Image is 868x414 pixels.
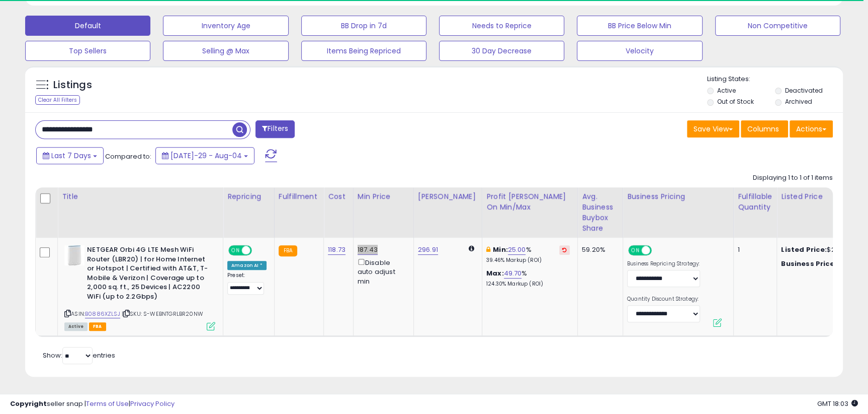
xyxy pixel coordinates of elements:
[629,246,642,255] span: ON
[627,191,729,202] div: Business Pricing
[781,259,836,268] b: Business Price:
[741,120,788,137] button: Columns
[486,257,570,264] p: 39.46% Markup (ROI)
[439,16,564,36] button: Needs to Reprice
[627,260,700,267] label: Business Repricing Strategy:
[279,191,319,202] div: Fulfillment
[358,191,409,202] div: Min Price
[627,296,700,303] label: Quantity Discount Strategy:
[35,95,80,105] div: Clear All Filters
[781,191,868,202] div: Listed Price
[439,41,564,61] button: 30 Day Decrease
[418,191,478,202] div: [PERSON_NAME]
[227,261,267,270] div: Amazon AI *
[255,120,295,138] button: Filters
[582,191,619,234] div: Avg. Business Buybox Share
[358,245,378,255] a: 187.43
[51,151,91,161] span: Last 7 Days
[486,281,570,288] p: 124.30% Markup (ROI)
[53,78,92,92] h5: Listings
[418,245,438,255] a: 296.91
[753,173,833,183] div: Displaying 1 to 1 of 1 items
[170,151,242,161] span: [DATE]-29 - Aug-04
[747,124,779,134] span: Columns
[738,245,769,254] div: 1
[486,246,490,253] i: This overrides the store level min markup for this listing
[717,86,735,95] label: Active
[89,322,106,331] span: FBA
[36,147,104,164] button: Last 7 Days
[486,191,573,213] div: Profit [PERSON_NAME] on Min/Max
[122,310,203,318] span: | SKU: S-WEBNTGRLBR20NW
[486,245,570,264] div: %
[163,41,288,61] button: Selling @ Max
[715,16,840,36] button: Non Competitive
[227,191,270,202] div: Repricing
[738,191,772,213] div: Fulfillable Quantity
[62,191,219,202] div: Title
[817,399,858,408] span: 2025-08-12 18:03 GMT
[577,16,702,36] button: BB Price Below Min
[85,310,120,318] a: B0886XZLSJ
[504,268,522,279] a: 49.70
[577,41,702,61] button: Velocity
[279,245,297,256] small: FBA
[250,246,267,255] span: OFF
[227,272,267,295] div: Preset:
[130,399,175,408] a: Privacy Policy
[229,246,242,255] span: ON
[707,75,843,84] p: Listing States:
[486,268,504,278] b: Max:
[87,245,209,304] b: NETGEAR Orbi 4G LTE Mesh WiFi Router (LBR20) | for Home Internet or Hotspot | Certified with AT&T...
[582,245,615,254] div: 59.20%
[687,120,739,137] button: Save View
[562,247,567,252] i: Revert to store-level Min Markup
[10,399,47,408] strong: Copyright
[650,246,666,255] span: OFF
[86,399,129,408] a: Terms of Use
[25,41,150,61] button: Top Sellers
[358,257,406,286] div: Disable auto adjust min
[64,245,84,265] img: 21das3bXwrL._SL40_.jpg
[785,97,812,106] label: Archived
[64,322,88,331] span: All listings currently available for purchase on Amazon
[105,152,151,161] span: Compared to:
[25,16,150,36] button: Default
[328,245,345,255] a: 118.73
[64,245,215,329] div: ASIN:
[155,147,254,164] button: [DATE]-29 - Aug-04
[717,97,753,106] label: Out of Stock
[781,259,864,268] div: $220.37
[301,16,426,36] button: BB Drop in 7d
[785,86,823,95] label: Deactivated
[781,245,827,254] b: Listed Price:
[790,120,833,137] button: Actions
[328,191,349,202] div: Cost
[163,16,288,36] button: Inventory Age
[493,245,508,254] b: Min:
[10,399,175,409] div: seller snap | |
[482,187,577,238] th: The percentage added to the cost of goods (COGS) that forms the calculator for Min & Max prices.
[781,245,864,254] div: $230.00
[486,269,570,288] div: %
[301,41,426,61] button: Items Being Repriced
[43,351,115,360] span: Show: entries
[508,245,526,255] a: 25.00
